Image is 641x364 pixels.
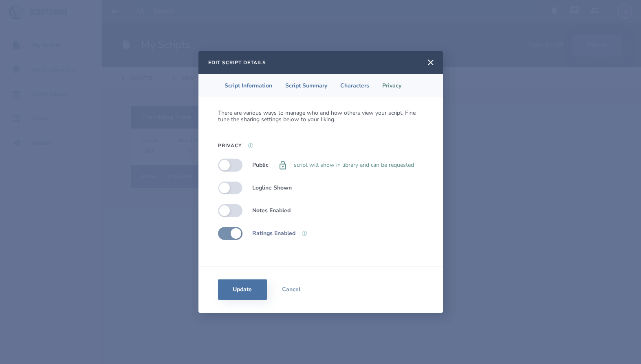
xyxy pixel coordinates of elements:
[294,159,414,171] p: script will show in library and can be requested
[208,59,266,66] h2: Edit Script Details
[267,279,316,300] button: Cancel
[376,74,408,97] li: Privacy
[279,74,334,97] li: Script Summary
[252,229,295,239] label: Ratings Enabled
[218,279,267,300] button: Update
[218,142,242,149] h3: Privacy
[252,206,291,216] label: Notes Enabled
[218,74,279,97] li: Script Information
[334,74,376,97] li: Characters
[252,183,292,193] label: Logline Shown
[218,110,423,123] p: There are various ways to manage who and how others view your script. Fine tune the sharing setti...
[252,160,269,170] label: Public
